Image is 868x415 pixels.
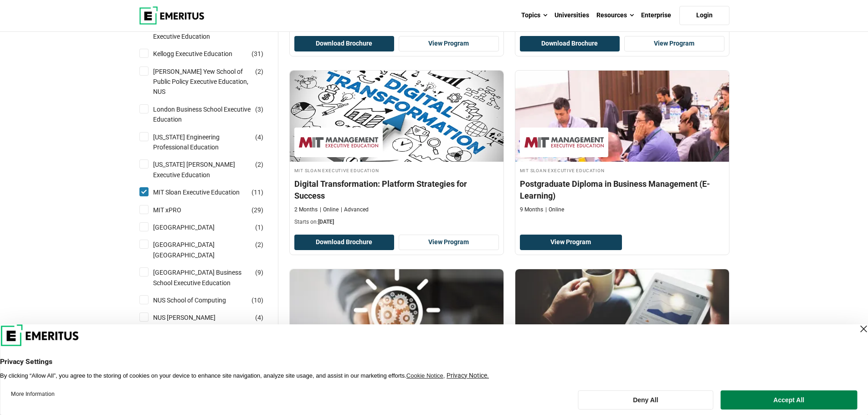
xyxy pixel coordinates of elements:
[153,104,269,125] a: London Business School Executive Education
[520,235,622,250] a: View Program
[252,49,263,59] span: ( )
[254,297,261,304] span: 10
[254,189,261,196] span: 11
[255,240,263,250] span: ( )
[252,205,263,215] span: ( )
[153,222,233,232] a: [GEOGRAPHIC_DATA]
[257,161,261,168] span: 2
[318,219,334,225] span: [DATE]
[524,132,604,153] img: MIT Sloan Executive Education
[257,106,261,113] span: 3
[153,295,244,305] a: NUS School of Computing
[153,313,269,343] a: NUS [PERSON_NAME] [PERSON_NAME] School of Medicine
[290,71,503,231] a: Strategy and Innovation Course by MIT Sloan Executive Education - March 5, 2026 MIT Sloan Executi...
[153,67,269,97] a: [PERSON_NAME] Yew School of Public Policy Executive Education, NUS
[153,240,269,260] a: [GEOGRAPHIC_DATA] [GEOGRAPHIC_DATA]
[515,269,729,360] img: Postgraduate Diploma in Digital Business (E-Learning) | Online Strategy and Innovation Course
[257,68,261,75] span: 2
[515,269,729,405] a: Strategy and Innovation Course by MIT Sloan Executive Education - MIT Sloan Executive Education M...
[153,187,258,197] a: MIT Sloan Executive Education
[520,36,620,51] button: Download Brochure
[257,224,261,231] span: 1
[255,267,263,277] span: ( )
[294,166,499,174] h4: MIT Sloan Executive Education
[515,71,729,218] a: Leadership Course by MIT Sloan Executive Education - MIT Sloan Executive Education MIT Sloan Exec...
[254,50,261,57] span: 31
[252,295,263,305] span: ( )
[255,159,263,169] span: ( )
[520,206,543,214] p: 9 Months
[299,132,378,153] img: MIT Sloan Executive Education
[257,269,261,276] span: 9
[341,206,369,214] p: Advanced
[255,313,263,323] span: ( )
[515,71,729,162] img: Postgraduate Diploma in Business Management (E-Learning) | Online Leadership Course
[255,222,263,232] span: ( )
[399,36,499,51] a: View Program
[294,218,499,226] p: Starts on:
[520,166,724,174] h4: MIT Sloan Executive Education
[153,159,269,180] a: [US_STATE] [PERSON_NAME] Executive Education
[153,132,269,153] a: [US_STATE] Engineering Professional Education
[255,67,263,77] span: ( )
[254,206,261,214] span: 29
[153,49,251,59] a: Kellogg Executive Education
[624,36,724,51] a: View Program
[294,206,318,214] p: 2 Months
[153,267,269,288] a: [GEOGRAPHIC_DATA] Business School Executive Education
[545,206,564,214] p: Online
[399,235,499,250] a: View Program
[290,269,503,360] img: Postgraduate Diploma in Innovation and Design Thinking (E-Learning) | Online Strategy and Innovat...
[255,104,263,114] span: ( )
[294,235,395,250] button: Download Brochure
[294,36,395,51] button: Download Brochure
[255,132,263,142] span: ( )
[257,241,261,248] span: 2
[257,133,261,141] span: 4
[520,178,724,201] h4: Postgraduate Diploma in Business Management (E-Learning)
[320,206,339,214] p: Online
[290,71,503,162] img: Digital Transformation: Platform Strategies for Success | Online Strategy and Innovation Course
[252,187,263,197] span: ( )
[153,205,200,215] a: MIT xPRO
[294,178,499,201] h4: Digital Transformation: Platform Strategies for Success
[679,6,729,25] a: Login
[257,314,261,321] span: 4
